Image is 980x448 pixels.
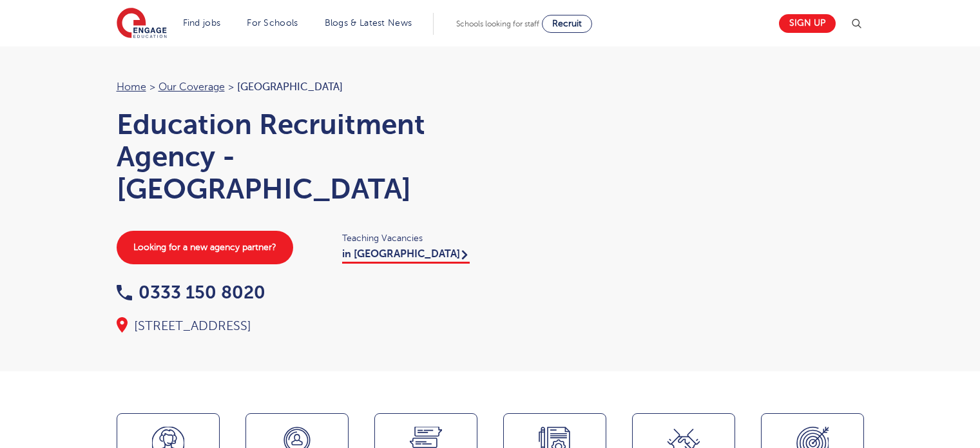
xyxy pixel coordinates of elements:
[779,14,836,33] a: Sign up
[552,19,582,28] span: Recruit
[342,248,470,264] a: in [GEOGRAPHIC_DATA]
[117,108,477,205] h1: Education Recruitment Agency - [GEOGRAPHIC_DATA]
[117,317,477,335] div: [STREET_ADDRESS]
[159,81,225,93] a: Our coverage
[342,231,477,246] span: Teaching Vacancies
[117,79,477,95] nav: breadcrumb
[149,81,155,93] span: >
[247,18,298,28] a: For Schools
[117,81,146,93] a: Home
[117,231,293,264] a: Looking for a new agency partner?
[456,19,539,28] span: Schools looking for staff
[228,81,234,93] span: >
[542,15,592,33] a: Recruit
[183,18,221,28] a: Find jobs
[117,282,265,302] a: 0333 150 8020
[117,8,167,40] img: Engage Education
[325,18,412,28] a: Blogs & Latest News
[237,81,343,93] span: [GEOGRAPHIC_DATA]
